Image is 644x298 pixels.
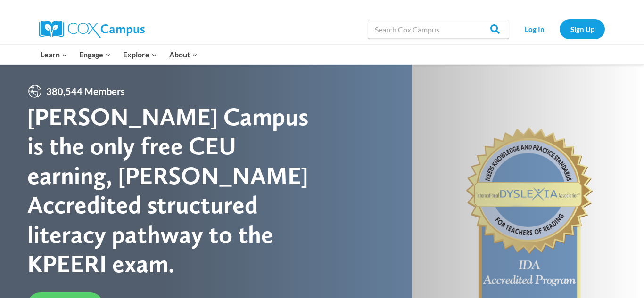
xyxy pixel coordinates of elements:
a: Sign Up [560,19,605,39]
span: Learn [41,48,67,61]
span: About [169,48,198,61]
img: Cox Campus [39,21,145,38]
a: Log In [514,19,555,39]
nav: Primary Navigation [34,45,203,64]
span: Explore [123,48,157,61]
div: [PERSON_NAME] Campus is the only free CEU earning, [PERSON_NAME] Accredited structured literacy p... [27,102,322,278]
span: Engage [79,48,111,61]
span: 380,544 Members [42,84,129,99]
nav: Secondary Navigation [514,19,605,39]
input: Search Cox Campus [368,20,509,39]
